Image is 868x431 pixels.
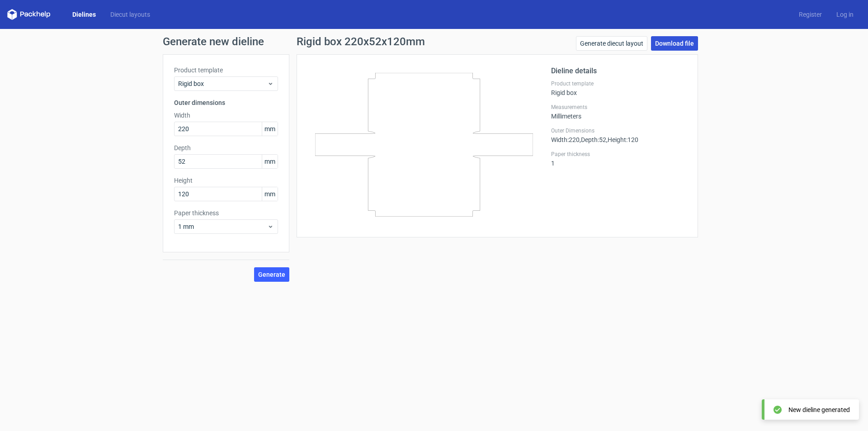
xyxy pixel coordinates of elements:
a: Diecut layouts [103,10,157,19]
span: Generate [258,271,285,278]
span: 1 mm [178,222,267,231]
label: Width [174,111,278,120]
label: Depth [174,143,278,152]
label: Outer Dimensions [551,127,687,134]
div: Rigid box [551,80,687,96]
span: mm [262,122,278,136]
h1: Rigid box 220x52x120mm [297,36,425,47]
div: New dieline generated [788,405,850,414]
label: Paper thickness [551,151,687,158]
div: Millimeters [551,104,687,120]
a: Download file [651,36,698,51]
span: , Depth : 52 [580,136,606,143]
label: Measurements [551,104,687,111]
span: mm [262,155,278,168]
label: Product template [174,66,278,75]
span: , Height : 120 [606,136,638,143]
label: Paper thickness [174,208,278,218]
h1: Generate new dieline [163,36,705,47]
a: Dielines [65,10,103,19]
span: mm [262,187,278,201]
a: Register [792,10,829,19]
label: Product template [551,80,687,87]
a: Log in [829,10,861,19]
a: Generate diecut layout [576,36,647,51]
span: Width : 220 [551,136,580,143]
button: Generate [254,267,289,282]
h3: Outer dimensions [174,98,278,107]
h2: Dieline details [551,66,687,76]
label: Height [174,176,278,185]
span: Rigid box [178,79,267,88]
div: 1 [551,151,687,167]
